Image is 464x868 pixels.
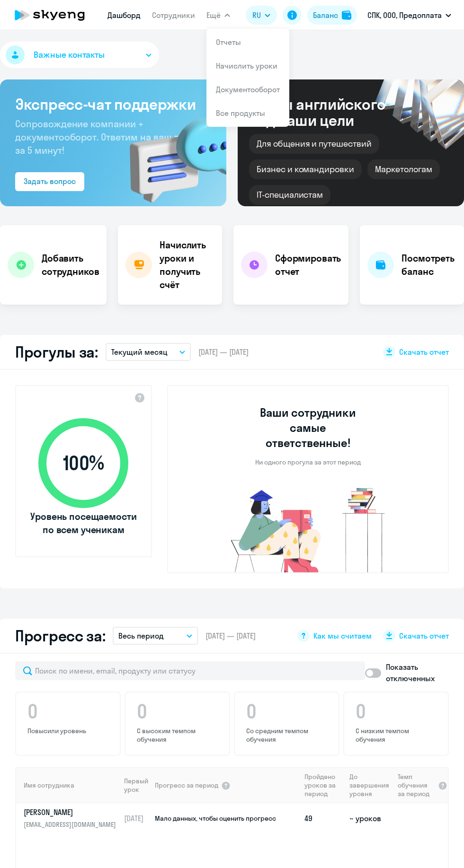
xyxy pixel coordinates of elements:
[249,96,411,128] div: Курсы английского под ваши цели
[15,95,211,114] h3: Экспресс-чат поддержки
[24,807,120,817] p: [PERSON_NAME]
[249,159,362,179] div: Бизнес и командировки
[399,631,449,641] span: Скачать отчет
[216,85,280,94] a: Документооборот
[206,6,230,25] button: Ещё
[34,49,105,61] span: Важные контакты
[367,9,442,21] p: СПК, ООО, Предоплата
[120,767,154,803] th: Первый урок
[155,781,218,789] span: Прогресс за период
[24,807,120,830] a: [PERSON_NAME][EMAIL_ADDRESS][DOMAIN_NAME]
[15,172,84,191] button: Задать вопрос
[252,9,261,21] span: RU
[216,108,265,118] a: Все продукты
[275,252,341,278] h4: Сформировать отчет
[213,485,403,572] img: no-truants
[116,100,226,206] img: bg-img
[152,10,195,20] a: Сотрудники
[249,134,379,154] div: Для общения и путешествий
[216,61,277,70] a: Начислить уроки
[342,10,351,20] img: balance
[15,118,207,156] span: Сопровождение компании + документооборот. Ответим на ваш вопрос за 5 минут!
[313,631,372,641] span: Как мы считаем
[249,185,330,205] div: IT-специалистам
[111,346,168,358] p: Текущий месяц
[206,9,221,21] span: Ещё
[386,661,449,684] p: Показать отключенных
[155,814,276,823] span: Мало данных, чтобы оценить прогресс
[118,630,164,641] p: Весь период
[15,626,105,645] h2: Прогресс за:
[24,819,120,830] p: [EMAIL_ADDRESS][DOMAIN_NAME]
[255,458,361,466] p: Ни одного прогула за этот период
[301,767,346,803] th: Пройдено уроков за период
[29,452,138,474] span: 100 %
[205,631,256,641] span: [DATE] — [DATE]
[15,342,98,361] h2: Прогулы за:
[42,252,99,278] h4: Добавить сотрудников
[313,9,338,21] div: Баланс
[402,252,456,278] h4: Посмотреть баланс
[24,175,76,187] div: Задать вопрос
[113,627,198,645] button: Весь период
[346,803,394,833] td: ~ уроков
[346,767,394,803] th: До завершения уровня
[106,343,191,361] button: Текущий месяц
[160,238,214,291] h4: Начислить уроки и получить счёт
[29,510,138,536] span: Уровень посещаемости по всем ученикам
[247,405,369,450] h3: Ваши сотрудники самые ответственные!
[398,772,435,798] span: Темп обучения за период
[301,803,346,833] td: 49
[120,803,154,833] td: [DATE]
[216,37,241,47] a: Отчеты
[15,661,365,680] input: Поиск по имени, email, продукту или статусу
[16,767,120,803] th: Имя сотрудника
[367,159,440,179] div: Маркетологам
[399,347,449,357] span: Скачать отчет
[307,6,357,25] button: Балансbalance
[246,6,277,25] button: RU
[198,347,249,357] span: [DATE] — [DATE]
[107,10,141,20] a: Дашборд
[363,4,456,26] button: СПК, ООО, Предоплата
